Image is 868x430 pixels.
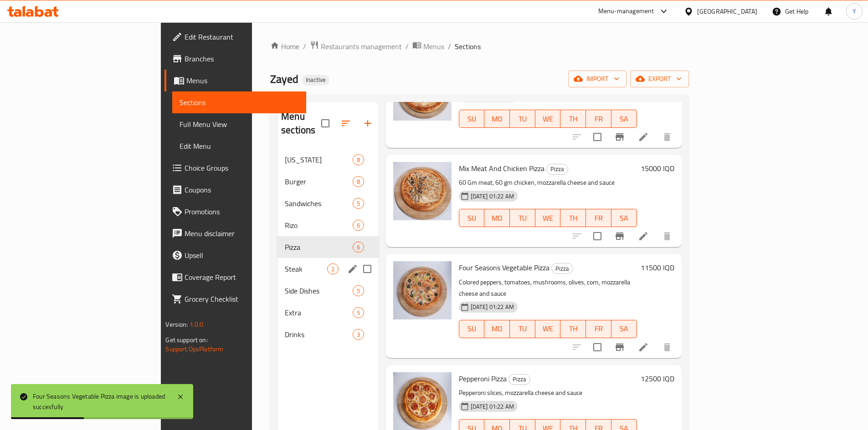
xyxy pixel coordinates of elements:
[165,343,223,355] a: Support.OpsPlatform
[590,112,608,126] span: FR
[535,209,561,227] button: WE
[656,225,678,247] button: delete
[448,41,451,52] li: /
[353,220,364,231] div: items
[172,135,306,157] a: Edit Menu
[277,302,379,324] div: Extra5
[285,242,352,253] span: Pizza
[285,285,352,296] span: Side Dishes
[590,212,608,225] span: FR
[615,212,633,225] span: SA
[277,192,379,214] div: Sandwiches5
[302,76,329,84] span: Inactive
[463,212,481,225] span: SU
[285,154,352,165] span: [US_STATE]
[277,171,379,192] div: Burger8
[285,220,352,231] div: Rizo
[353,330,364,339] span: 3
[172,113,306,135] a: Full Menu View
[588,227,607,246] span: Select to update
[638,342,649,353] a: Edit menu item
[310,40,402,52] a: Restaurants management
[185,206,298,217] span: Promotions
[598,6,654,17] div: Menu-management
[459,162,544,175] span: Mix Meat And Chicken Pizza
[285,307,352,318] span: Extra
[164,223,306,244] a: Menu disclaimer
[164,201,306,223] a: Promotions
[190,319,204,330] span: 1.0.0
[560,110,586,128] button: TH
[459,261,550,274] span: Four Seasons Vegetable Pizza
[353,242,364,253] div: items
[467,303,518,311] span: [DATE] 01:22 AM
[459,372,507,385] span: Pepperoni Pizza
[406,41,409,52] li: /
[552,263,573,274] span: Pizza
[353,309,364,317] span: 5
[560,320,586,338] button: TH
[463,112,481,126] span: SU
[641,162,674,175] h6: 15000 IQD
[353,287,364,295] span: 5
[335,112,357,134] span: Sort sections
[510,110,535,128] button: TU
[514,322,532,335] span: TU
[357,112,379,134] button: Add section
[611,209,637,227] button: SA
[609,225,631,247] button: Branch-specific-item
[353,243,364,252] span: 6
[285,154,352,165] div: Kentucky
[164,179,306,201] a: Coupons
[277,324,379,345] div: Drinks3
[641,372,674,385] h6: 12500 IQD
[609,126,631,148] button: Branch-specific-item
[285,176,352,187] span: Burger
[164,48,306,70] a: Branches
[185,162,298,173] span: Choice Groups
[285,329,352,340] span: Drinks
[353,221,364,230] span: 6
[588,127,607,147] span: Select to update
[539,112,557,126] span: WE
[630,71,689,87] button: export
[185,184,298,195] span: Coupons
[568,71,627,87] button: import
[586,209,611,227] button: FR
[488,212,506,225] span: MO
[393,261,452,319] img: Four Seasons Vegetable Pizza
[277,214,379,236] div: Rizo6
[285,198,352,209] div: Sandwiches
[164,157,306,179] a: Choice Groups
[353,177,364,186] span: 8
[185,31,298,42] span: Edit Restaurant
[488,322,506,335] span: MO
[180,119,298,130] span: Full Menu View
[277,145,379,349] nav: Menu sections
[467,402,518,411] span: [DATE] 01:22 AM
[463,322,481,335] span: SU
[353,307,364,318] div: items
[638,132,649,142] a: Edit menu item
[853,6,856,16] span: Y
[551,263,573,274] div: Pizza
[615,112,633,126] span: SA
[185,228,298,239] span: Menu disclaimer
[484,320,510,338] button: MO
[185,250,298,261] span: Upsell
[459,177,637,188] p: 60 Gm meat, 60 gm chicken, mozzarella cheese and sauce
[510,320,535,338] button: TU
[164,288,306,310] a: Grocery Checklist
[423,41,444,52] span: Menus
[353,199,364,208] span: 5
[508,374,530,385] div: Pizza
[588,338,607,357] span: Select to update
[185,293,298,304] span: Grocery Checklist
[484,209,510,227] button: MO
[459,277,637,299] p: Colored peppers, tomatoes, mushrooms, olives, corn, mozzarella cheese and sauce
[641,261,674,274] h6: 11500 IQD
[277,280,379,302] div: Side Dishes5
[535,110,561,128] button: WE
